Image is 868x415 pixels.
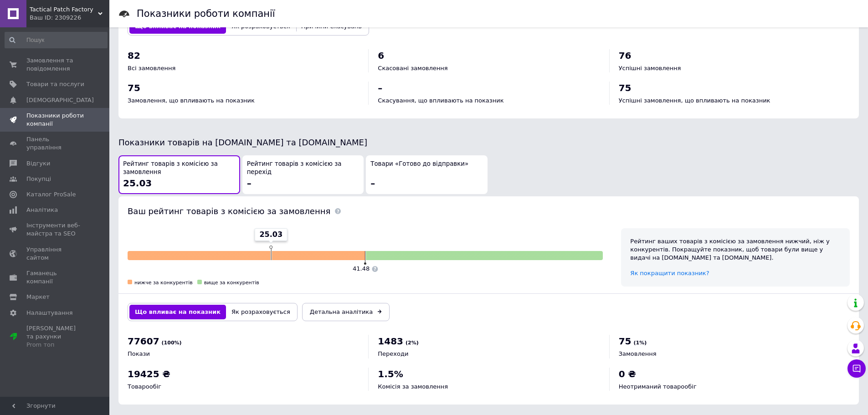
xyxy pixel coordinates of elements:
span: Показники роботи компанії [26,112,84,128]
span: 76 [619,50,632,61]
span: Всі замовлення [128,65,175,72]
span: 75 [128,82,140,93]
span: Каталог ProSale [26,190,76,199]
button: Рейтинг товарів з комісією за перехід– [242,155,364,194]
span: 75 [619,82,632,93]
span: 1483 [378,336,403,347]
span: вище за конкурентів [204,280,259,286]
span: нижче за конкурентів [134,280,193,286]
span: Відгуки [26,159,50,168]
span: 75 [619,336,632,347]
button: Чат з покупцем [847,359,866,378]
span: Неотриманий товарообіг [619,383,697,390]
span: 25.03 [259,230,282,240]
a: Детальна аналітика [302,303,390,321]
span: Переходи [378,350,408,357]
span: Панель управління [26,135,84,152]
span: – [370,178,375,189]
span: Товари та послуги [26,80,84,88]
span: 1.5% [378,369,403,379]
span: 41.48 [353,265,370,272]
span: Ваш рейтинг товарів з комісією за замовлення [128,206,330,216]
span: – [247,178,252,189]
span: Успішні замовлення [619,65,681,72]
span: Tactical Patch Factory [30,5,98,14]
input: Пошук [5,32,108,48]
span: (100%) [162,340,182,346]
span: Показники товарів на [DOMAIN_NAME] та [DOMAIN_NAME] [118,138,367,147]
span: Комісія за замовлення [378,383,448,390]
span: 77607 [128,336,159,347]
button: Рейтинг товарів з комісією за замовлення25.03 [118,155,240,194]
div: Ваш ID: 2309226 [30,14,109,22]
span: Успішні замовлення, що впливають на показник [619,97,770,104]
span: Рейтинг товарів з комісією за замовлення [123,160,236,177]
span: – [378,82,382,93]
span: Товарообіг [128,383,161,390]
span: Інструменти веб-майстра та SEO [26,221,84,238]
span: Скасовані замовлення [378,65,447,72]
button: Як розраховується [226,305,296,319]
span: [DEMOGRAPHIC_DATA] [26,96,94,104]
span: Гаманець компанії [26,269,84,286]
span: Скасування, що впливають на показник [378,97,503,104]
span: Замовлення, що впливають на показник [128,97,255,104]
span: Налаштування [26,309,73,317]
span: Замовлення та повідомлення [26,56,84,73]
div: Prom топ [26,341,84,349]
span: Замовлення [619,350,657,357]
span: 25.03 [123,178,152,189]
button: Що впливає на показник [129,305,226,319]
span: 6 [378,50,384,61]
span: Покупці [26,175,51,183]
span: Управління сайтом [26,246,84,262]
span: 0 ₴ [619,369,636,379]
span: [PERSON_NAME] та рахунки [26,324,84,349]
span: Покази [128,350,150,357]
span: Аналітика [26,206,58,214]
span: (1%) [634,340,647,346]
div: Рейтинг ваших товарів з комісією за замовлення нижчий, ніж у конкурентів. Покращуйте показник, що... [630,237,841,262]
h1: Показники роботи компанії [137,8,275,19]
span: (2%) [406,340,419,346]
a: Як покращити показник? [630,270,709,277]
span: Рейтинг товарів з комісією за перехід [247,160,360,177]
span: Товари «Готово до відправки» [370,160,468,169]
button: Товари «Готово до відправки»– [366,155,488,194]
span: 82 [128,50,140,61]
span: Маркет [26,293,50,301]
span: 19425 ₴ [128,369,170,379]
